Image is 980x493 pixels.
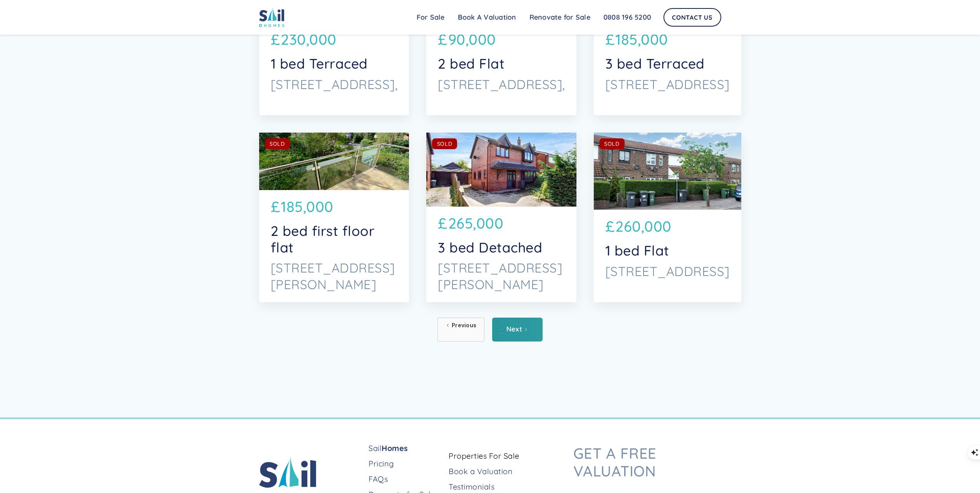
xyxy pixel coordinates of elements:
img: sail home logo colored [259,8,285,27]
a: SOLD£265,0003 bed Detached[STREET_ADDRESS][PERSON_NAME] [426,133,576,302]
a: Renovate for Sale [523,10,597,25]
a: Book a Valuation [449,466,567,477]
p: 185,000 [281,196,333,218]
p: £ [605,29,615,50]
div: SOLD [270,140,285,148]
p: £ [438,29,447,50]
div: Previous [452,321,476,329]
p: 230,000 [281,29,337,50]
p: [STREET_ADDRESS], [271,76,398,93]
a: Previous Page [437,318,484,342]
a: SOLD£260,0001 bed Flat[STREET_ADDRESS] [594,133,741,302]
a: Pricing [369,458,442,469]
p: 265,000 [448,212,504,234]
div: List [259,318,721,342]
p: £ [271,196,280,218]
p: 2 bed first floor flat [271,223,398,256]
div: SOLD [604,140,620,148]
p: [STREET_ADDRESS][PERSON_NAME] [438,259,565,293]
p: 260,000 [615,215,672,237]
p: [STREET_ADDRESS][PERSON_NAME] [271,259,398,293]
p: [STREET_ADDRESS], [438,76,565,93]
p: 185,000 [615,29,668,50]
a: Contact Us [663,8,721,27]
p: 2 bed Flat [438,56,565,72]
p: 3 bed Detached [438,239,565,256]
a: 0808 196 5200 [597,10,658,25]
p: £ [438,212,447,234]
p: 90,000 [448,29,496,50]
a: FAQs [369,474,442,485]
a: Next Page [492,318,543,342]
a: Book A Valuation [451,10,523,25]
a: Testimonials [449,481,567,492]
a: SailHomes [369,443,442,454]
p: 1 bed Flat [605,242,730,259]
p: 3 bed Terraced [605,56,730,72]
p: 1 bed Terraced [271,56,398,72]
a: For Sale [410,10,451,25]
p: [STREET_ADDRESS] [605,76,730,93]
p: £ [271,29,280,50]
a: Properties For Sale [449,451,567,461]
div: SOLD [437,140,452,148]
strong: Homes [382,443,408,453]
p: £ [605,215,615,237]
h3: Get a free valuation [573,445,721,480]
p: [STREET_ADDRESS] [605,263,730,279]
div: Next [506,325,522,333]
a: SOLD£185,0002 bed first floor flat[STREET_ADDRESS][PERSON_NAME] [259,133,409,302]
